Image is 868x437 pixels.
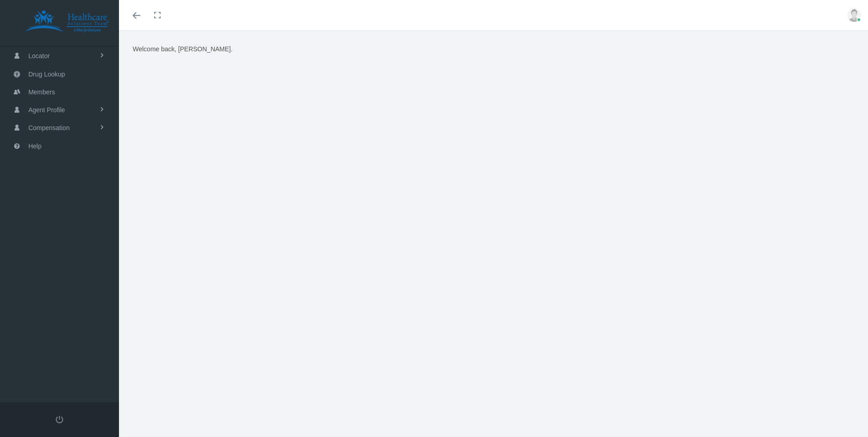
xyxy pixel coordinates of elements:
[28,47,50,65] span: Locator
[133,45,232,53] span: Welcome back, [PERSON_NAME].
[12,10,122,33] img: HEALTHCARE SOLUTIONS TEAM, LLC
[28,83,55,101] span: Members
[28,101,65,119] span: Agent Profile
[28,119,70,137] span: Compensation
[28,66,65,83] span: Drug Lookup
[28,137,42,155] span: Help
[847,8,861,22] img: user-placeholder.jpg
